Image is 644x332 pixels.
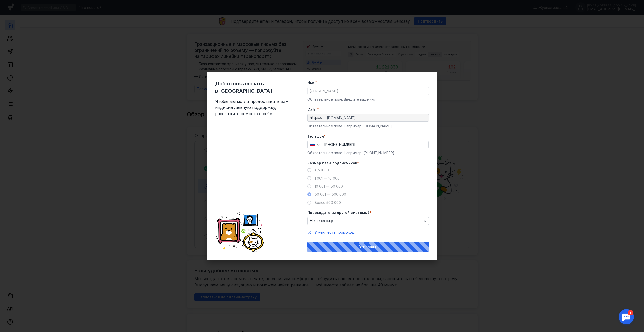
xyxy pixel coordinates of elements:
[215,80,291,94] span: Добро пожаловать в [GEOGRAPHIC_DATA]
[307,107,317,112] span: Cайт
[315,230,355,235] button: У меня есть промокод
[307,150,429,156] div: Обязательное поле. Например: [PHONE_NUMBER]
[307,161,357,166] span: Размер базы подписчиков
[315,230,355,234] span: У меня есть промокод
[215,98,291,117] span: Чтобы мы могли предоставить вам индивидуальную поддержку, расскажите немного о себе
[307,97,429,102] div: Обязательное поле. Введите ваше имя
[11,3,17,9] div: 1
[310,219,333,223] span: Не перехожу
[307,217,429,225] button: Не перехожу
[307,80,315,85] span: Имя
[307,210,370,215] span: Переходите из другой системы?
[307,134,324,139] span: Телефон
[307,124,429,129] div: Обязательное поле. Например: [DOMAIN_NAME]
